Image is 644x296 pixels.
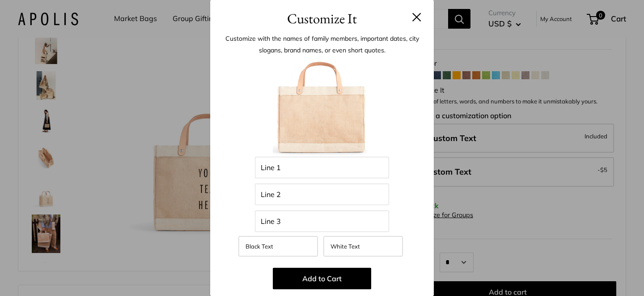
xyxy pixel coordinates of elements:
span: Black Text [246,243,273,250]
img: petitemarketbagweb.001.jpeg [273,58,371,157]
h3: Customize It [224,8,420,29]
button: Add to Cart [273,268,371,289]
label: White Text [323,236,403,257]
span: White Text [330,243,360,250]
label: Black Text [238,236,318,257]
p: Customize with the names of family members, important dates, city slogans, brand names, or even s... [224,33,420,56]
